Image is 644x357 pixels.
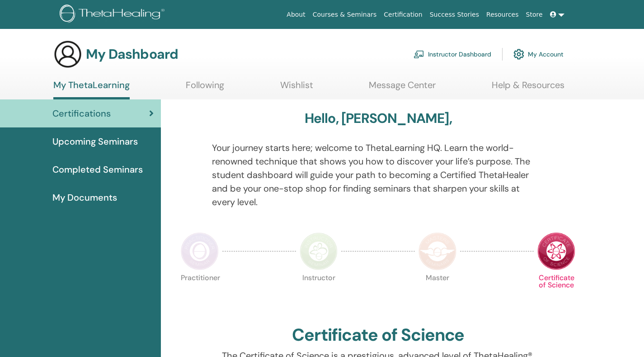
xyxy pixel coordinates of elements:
a: Following [186,80,224,97]
a: Success Stories [426,6,483,23]
img: Certificate of Science [537,232,575,270]
span: Certifications [52,107,111,120]
img: Master [418,232,456,270]
p: Instructor [300,274,338,312]
span: Completed Seminars [52,163,143,176]
span: Upcoming Seminars [52,135,138,148]
img: Practitioner [181,232,219,270]
a: My Account [513,44,564,64]
a: Wishlist [280,80,313,97]
a: Store [522,6,546,23]
a: My ThetaLearning [53,80,130,99]
img: cog.svg [513,47,524,62]
p: Your journey starts here; welcome to ThetaLearning HQ. Learn the world-renowned technique that sh... [212,141,545,209]
h3: Hello, [PERSON_NAME], [305,110,452,127]
img: Instructor [300,232,338,270]
p: Practitioner [181,274,219,312]
a: Instructor Dashboard [414,44,491,64]
p: Certificate of Science [537,274,575,312]
p: Master [418,274,456,312]
h3: My Dashboard [86,46,178,62]
a: Courses & Seminars [309,6,381,23]
h2: Certificate of Science [292,325,465,346]
img: generic-user-icon.jpg [53,40,82,69]
img: chalkboard-teacher.svg [414,50,424,58]
a: Certification [380,6,426,23]
a: Help & Resources [492,80,564,97]
img: logo.png [60,5,168,25]
a: Message Center [369,80,436,97]
a: About [283,6,309,23]
a: Resources [483,6,522,23]
span: My Documents [52,191,117,204]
